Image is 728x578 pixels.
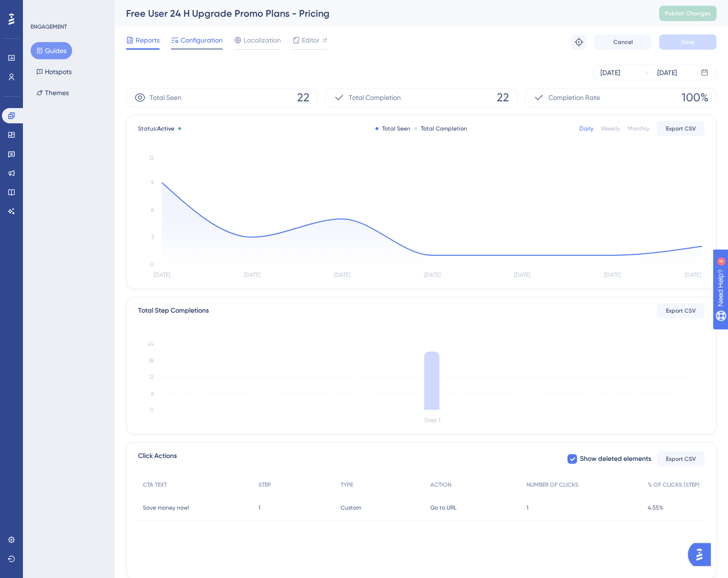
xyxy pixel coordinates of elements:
div: Total Seen [375,125,410,132]
span: 4.55% [648,504,664,512]
button: Export CSV [657,121,705,136]
span: Export CSV [666,307,696,315]
button: Hotspots [31,63,77,80]
button: Themes [31,84,75,101]
span: CTA TEXT [143,481,167,489]
tspan: 3 [151,234,154,240]
span: Active [157,125,174,132]
span: 100% [682,90,708,105]
tspan: 6 [151,390,154,397]
span: Publish Changes [665,10,711,17]
tspan: 6 [151,207,154,213]
tspan: 24 [148,340,154,347]
tspan: [DATE] [154,272,170,278]
div: ENGAGEMENT [31,23,67,31]
span: Status: [138,125,174,132]
div: Weekly [601,125,620,132]
span: Localization [244,34,281,46]
span: TYPE [341,481,353,489]
div: Total Completion [414,125,467,132]
button: Cancel [594,34,652,50]
span: Custom [341,504,361,512]
tspan: [DATE] [424,272,440,278]
span: Total Seen [150,92,182,103]
tspan: 0 [150,406,154,413]
span: STEP [258,481,271,489]
span: Need Help? [22,2,60,14]
tspan: 18 [149,357,154,364]
span: Export CSV [666,455,696,463]
div: Daily [579,125,593,132]
span: Click Actions [138,450,177,468]
tspan: 12 [149,154,154,161]
button: Export CSV [657,303,705,318]
div: [DATE] [600,67,620,78]
button: Publish Changes [659,6,717,21]
tspan: [DATE] [685,272,701,278]
div: [DATE] [657,67,677,78]
span: 1 [258,504,260,512]
tspan: [DATE] [244,272,260,278]
tspan: 0 [150,261,154,268]
div: Free User 24 H Upgrade Promo Plans - Pricing [126,7,635,20]
span: Editor [302,34,320,46]
span: Configuration [181,34,223,46]
span: Go to URL [430,504,457,512]
tspan: [DATE] [514,272,530,278]
span: 1 [526,504,528,512]
tspan: [DATE] [604,272,621,278]
span: 22 [497,90,509,105]
div: 4 [66,5,69,12]
button: Guides [31,42,72,59]
tspan: 9 [151,179,154,186]
span: Cancel [613,38,633,46]
div: Monthly [628,125,649,132]
button: Export CSV [657,451,705,467]
span: % OF CLICKS (STEP) [648,481,700,489]
iframe: UserGuiding AI Assistant Launcher [688,540,717,569]
span: NUMBER OF CLICKS [526,481,578,489]
div: Total Step Completions [138,305,209,316]
tspan: Step 1 [424,417,440,424]
tspan: [DATE] [334,272,350,278]
span: 22 [297,90,310,105]
span: ACTION [430,481,451,489]
button: Save [659,34,717,50]
span: Export CSV [666,125,696,132]
tspan: 12 [149,373,154,380]
span: Save [681,38,695,46]
span: Show deleted elements [580,453,651,465]
span: Total Completion [349,92,401,103]
span: Reports [136,34,160,46]
span: Completion Rate [548,92,600,103]
span: Save money now! [143,504,189,512]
